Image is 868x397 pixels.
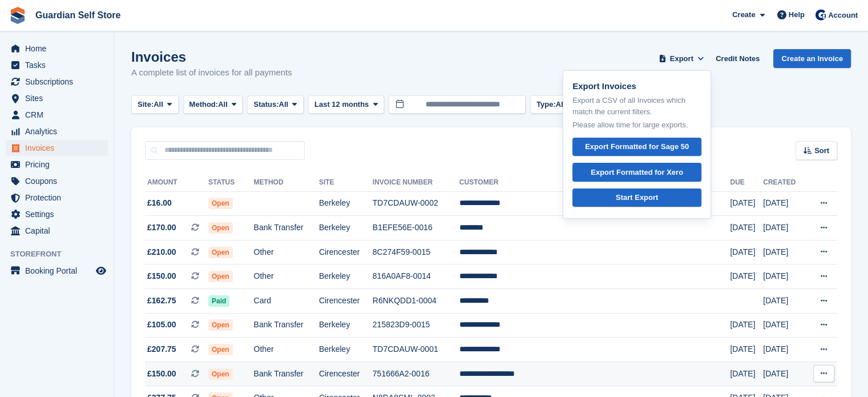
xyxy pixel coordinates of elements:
td: [DATE] [730,362,763,386]
a: menu [6,41,108,57]
p: A complete list of invoices for all payments [131,66,292,79]
span: £170.00 [147,222,176,234]
td: [DATE] [763,216,806,240]
a: Preview store [94,264,108,278]
button: Last 12 months [308,95,384,114]
button: Type: All [530,95,580,114]
a: menu [6,74,108,90]
button: Site: All [131,95,179,114]
a: menu [6,157,108,173]
td: Berkeley [319,338,373,362]
span: Open [208,198,233,209]
td: Cirencester [319,362,373,386]
td: [DATE] [763,289,806,314]
span: Sites [25,90,94,106]
span: £150.00 [147,270,176,282]
a: Guardian Self Store [31,6,125,25]
span: Coupons [25,173,94,189]
img: stora-icon-8386f47178a22dfd0bd8f6a31ec36ba5ce8667c1dd55bd0f319d3a0aa187defe.svg [9,7,26,24]
td: Cirencester [319,289,373,314]
span: Protection [25,190,94,206]
td: Other [254,338,319,362]
td: Other [254,264,319,289]
span: Export [670,53,693,65]
span: Home [25,41,94,57]
a: Start Export [572,189,701,207]
a: Credit Notes [711,49,764,68]
td: Berkeley [319,264,373,289]
p: Export a CSV of all Invoices which match the current filters. [572,95,701,117]
td: TD7CDAUW-0002 [373,191,459,216]
span: All [154,99,163,110]
span: £105.00 [147,319,176,331]
span: Create [732,9,755,21]
td: [DATE] [763,313,806,338]
span: Paid [208,295,229,307]
a: menu [6,57,108,73]
th: Customer [459,174,730,192]
td: [DATE] [763,338,806,362]
td: [DATE] [730,216,763,240]
p: Export Invoices [572,80,701,93]
th: Due [730,174,763,192]
td: [DATE] [730,191,763,216]
span: Pricing [25,157,94,173]
span: Settings [25,206,94,222]
a: menu [6,107,108,123]
a: menu [6,140,108,156]
td: Berkeley [319,216,373,240]
span: Tasks [25,57,94,73]
a: menu [6,206,108,222]
a: Export Formatted for Xero [572,163,701,182]
th: Method [254,174,319,192]
td: Other [254,240,319,264]
button: Export [656,49,706,68]
span: Open [208,368,233,380]
th: Created [763,174,806,192]
th: Status [208,174,254,192]
span: Open [208,319,233,331]
span: Sort [814,145,829,157]
div: Start Export [616,192,658,203]
td: [DATE] [763,362,806,386]
button: Status: All [247,95,303,114]
td: [DATE] [730,313,763,338]
td: 816A0AF8-0014 [373,264,459,289]
td: [DATE] [730,240,763,264]
td: 751666A2-0016 [373,362,459,386]
a: menu [6,90,108,106]
span: All [556,99,566,110]
a: Create an Invoice [773,49,851,68]
a: Export Formatted for Sage 50 [572,138,701,157]
span: Open [208,247,233,258]
td: [DATE] [730,264,763,289]
span: Method: [189,99,219,110]
a: menu [6,223,108,239]
span: Open [208,222,233,234]
td: Card [254,289,319,314]
span: Account [828,10,858,21]
a: menu [6,123,108,139]
td: Bank Transfer [254,313,319,338]
td: [DATE] [763,264,806,289]
span: Booking Portal [25,263,94,279]
span: Site: [138,99,154,110]
p: Please allow time for large exports. [572,119,701,131]
td: Cirencester [319,240,373,264]
span: All [218,99,228,110]
div: Export Formatted for Xero [591,167,683,178]
td: Bank Transfer [254,216,319,240]
td: B1EFE56E-0016 [373,216,459,240]
img: Tom Scott [815,9,826,21]
span: Open [208,344,233,355]
span: All [279,99,289,110]
span: £210.00 [147,246,176,258]
td: R6NKQDD1-0004 [373,289,459,314]
td: [DATE] [730,338,763,362]
td: 8C274F59-0015 [373,240,459,264]
td: Bank Transfer [254,362,319,386]
div: Export Formatted for Sage 50 [585,141,689,153]
a: menu [6,263,108,279]
td: 215823D9-0015 [373,313,459,338]
span: Help [789,9,805,21]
